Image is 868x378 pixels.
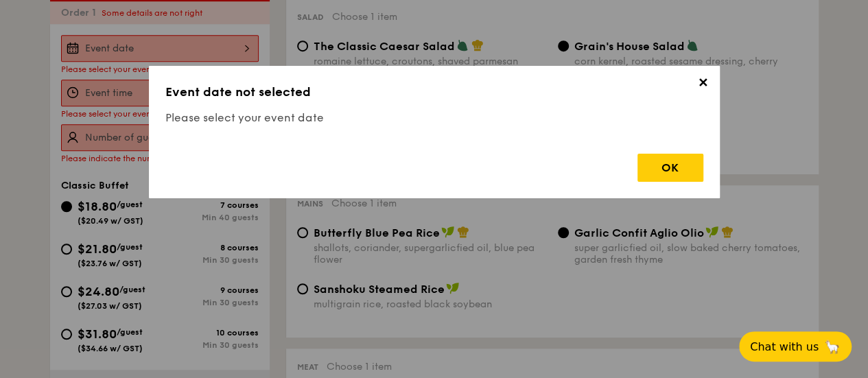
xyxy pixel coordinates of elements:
[637,154,703,182] div: OK
[165,110,703,126] h4: Please select your event date
[165,82,703,102] h3: Event date not selected
[694,75,713,95] span: ✕
[750,340,819,353] span: Chat with us
[824,339,841,355] span: 🦙
[739,331,852,362] button: Chat with us🦙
